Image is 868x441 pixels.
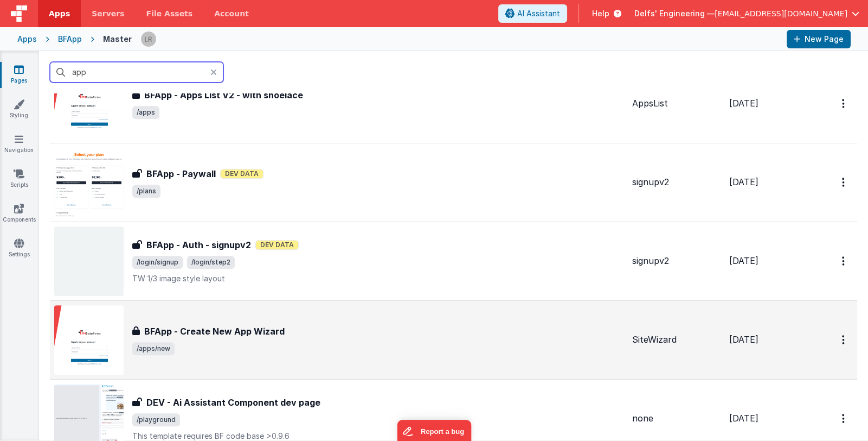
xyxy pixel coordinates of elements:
span: [DATE] [729,98,758,109]
span: [EMAIL_ADDRESS][DOMAIN_NAME] [715,8,847,19]
button: Options [835,171,853,193]
h3: BFApp - Apps List V2 - with shoelace [144,89,303,102]
div: AppsList [632,97,721,110]
div: none [632,412,721,425]
span: File Assets [146,8,193,19]
div: signupv2 [632,176,721,188]
span: [DATE] [729,413,758,424]
div: Master [103,34,132,45]
input: Search pages, id's ... [50,62,223,83]
span: /login/step2 [187,256,235,269]
button: Options [835,329,853,351]
h3: BFApp - Create New App Wizard [144,325,285,338]
h3: BFApp - Paywall [146,167,216,180]
button: Options [835,92,853,115]
div: signupv2 [632,255,721,267]
span: AI Assistant [517,8,560,19]
button: AI Assistant [498,4,567,23]
button: New Page [787,30,851,48]
div: BFApp [58,34,82,45]
h3: DEV - Ai Assistant Component dev page [146,396,320,409]
div: SiteWizard [632,333,721,346]
div: Apps [17,34,37,45]
span: [DATE] [729,177,758,187]
button: Delfs' Engineering — [EMAIL_ADDRESS][DOMAIN_NAME] [634,8,859,19]
button: Options [835,407,853,430]
h3: BFApp - Auth - signupv2 [146,238,251,251]
span: Dev Data [220,169,263,179]
span: /apps [132,106,159,119]
span: Servers [92,8,124,19]
span: /apps/new [132,342,175,355]
span: /login/signup [132,256,183,269]
button: Options [835,250,853,272]
span: [DATE] [729,334,758,345]
span: [DATE] [729,255,758,266]
p: TW 1/3 image style layout [132,273,623,284]
img: 0cc89ea87d3ef7af341bf65f2365a7ce [141,31,156,47]
span: /plans [132,185,160,198]
span: /playground [132,413,180,426]
span: Help [592,8,609,19]
span: Delfs' Engineering — [634,8,715,19]
span: Dev Data [255,240,299,250]
span: Apps [49,8,70,19]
